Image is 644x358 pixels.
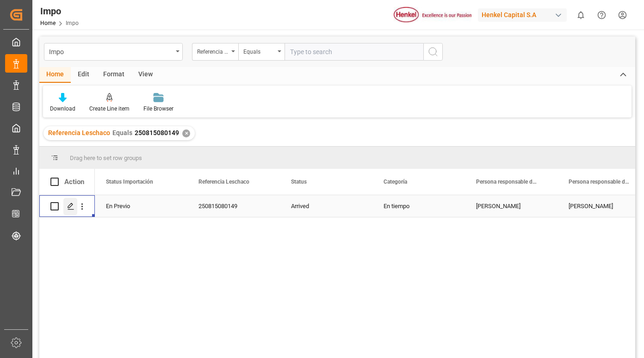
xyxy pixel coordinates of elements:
[71,67,96,83] div: Edit
[39,195,95,217] div: Press SPACE to select this row.
[591,5,612,25] button: Help Center
[39,67,71,83] div: Home
[192,43,238,61] button: open menu
[49,45,173,57] div: Impo
[96,67,131,83] div: Format
[112,129,132,136] span: Equals
[64,178,84,186] div: Action
[243,45,275,56] div: Equals
[476,179,538,185] span: Persona responsable de la importacion
[106,196,176,217] div: En Previo
[48,129,110,136] span: Referencia Leschaco
[280,195,372,217] div: Arrived
[384,179,407,185] span: Categoría
[187,195,280,217] div: 250815080149
[44,43,183,61] button: open menu
[291,179,307,185] span: Status
[106,179,153,185] span: Status Importación
[570,5,591,25] button: show 0 new notifications
[70,154,142,161] span: Drag here to set row groups
[89,105,130,113] div: Create Line item
[40,20,56,26] a: Home
[238,43,285,61] button: open menu
[50,105,75,113] div: Download
[423,43,443,61] button: search button
[131,67,160,83] div: View
[198,179,249,185] span: Referencia Leschaco
[478,8,567,22] div: Henkel Capital S.A
[143,105,173,113] div: File Browser
[569,179,631,185] span: Persona responsable de seguimiento
[197,45,229,56] div: Referencia Leschaco
[394,7,471,23] img: Henkel%20logo.jpg_1689854090.jpg
[285,43,423,61] input: Type to search
[465,195,557,217] div: [PERSON_NAME]
[478,6,570,24] button: Henkel Capital S.A
[182,130,190,137] div: ✕
[40,4,79,18] div: Impo
[135,129,179,136] span: 250815080149
[372,195,465,217] div: En tiempo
